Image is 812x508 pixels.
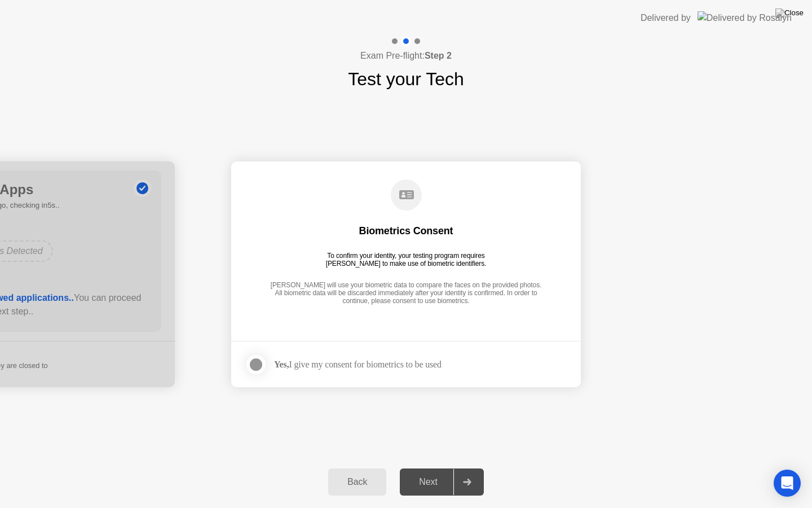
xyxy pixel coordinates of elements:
strong: Yes, [274,360,289,369]
div: Open Intercom Messenger [774,470,801,497]
img: Delivered by Rosalyn [698,11,792,24]
div: Delivered by [641,11,691,25]
div: [PERSON_NAME] will use your biometric data to compare the faces on the provided photos. All biome... [267,281,545,306]
button: Back [328,468,386,496]
div: To confirm your identity, your testing program requires [PERSON_NAME] to make use of biometric id... [321,252,491,268]
div: Back [332,477,383,487]
h1: Test your Tech [348,65,464,93]
button: Next [400,468,484,496]
div: Next [403,477,453,487]
img: Close [775,8,804,17]
div: Biometrics Consent [359,224,453,238]
div: I give my consent for biometrics to be used [274,359,442,370]
h4: Exam Pre-flight: [360,49,452,63]
b: Step 2 [425,51,452,60]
